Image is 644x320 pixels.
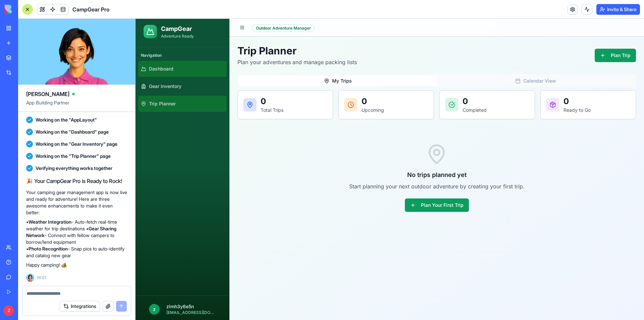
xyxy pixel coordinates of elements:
[3,305,14,316] span: Z
[26,90,69,98] span: [PERSON_NAME]
[428,77,455,88] p: 0
[26,274,34,282] img: Ella_00000_wcx2te.png
[36,117,97,123] span: Working on the "AppLayout"
[3,77,91,93] a: Trip Planner
[31,291,80,296] p: [EMAIL_ADDRESS][DOMAIN_NAME]
[31,284,80,291] p: zlmh3y6e5n
[25,5,58,15] h2: CampGear
[26,189,127,216] p: Your camping gear management app is now live and ready for adventure! Here are three awesome enha...
[125,88,148,95] p: Total Trips
[26,262,127,268] p: Happy camping! 🏕️
[36,129,109,135] span: Working on the "Dashboard" page
[36,153,111,159] span: Working on the "Trip Planner" page
[36,165,112,172] span: Verifying everything works together
[327,77,351,88] p: 0
[29,219,71,225] strong: Weather Integration
[102,151,500,161] h3: No trips planned yet
[226,77,249,88] p: 0
[26,219,127,259] p: • - Auto-fetch real-time weather for trip destinations • - Connect with fellow campers to borrow/...
[301,57,499,67] button: Calendar View
[3,31,91,42] div: Navigation
[459,30,500,43] button: Plan Trip
[37,275,46,280] span: 16:01
[8,282,86,299] button: zzlmh3y6e5n[EMAIL_ADDRESS][DOMAIN_NAME]
[72,5,109,13] span: CampGear Pro
[269,180,333,193] button: Plan Your First Trip
[5,5,46,14] img: logo
[36,141,117,147] span: Working on the "Gear Inventory" page
[117,6,179,13] div: Outdoor Adventure Manager
[29,246,68,252] strong: Photo Recognition
[13,285,24,296] span: z
[103,57,301,67] button: My Trips
[102,39,221,47] p: Plan your adventures and manage packing lists
[26,177,127,185] h2: 🎉 Your CampGear Pro is Ready to Rock!
[327,88,351,95] p: Completed
[13,64,46,71] span: Gear Inventory
[102,26,221,38] h1: Trip Planner
[3,42,91,58] a: Dashboard
[13,82,40,88] span: Trip Planner
[13,47,38,53] span: Dashboard
[428,88,455,95] p: Ready to Go
[125,77,148,88] p: 0
[596,4,640,15] button: Invite & Share
[25,15,58,20] p: Adventure Ready
[26,99,127,111] span: App Building Partner
[102,164,500,172] p: Start planning your next outdoor adventure by creating your first trip.
[3,59,91,76] a: Gear Inventory
[226,88,249,95] p: Upcoming
[60,301,100,312] button: Integrations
